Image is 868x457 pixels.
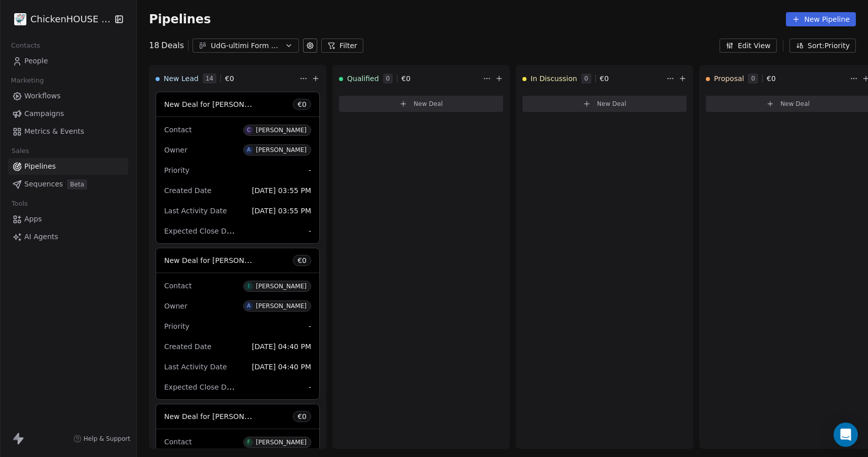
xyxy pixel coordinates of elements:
[16,26,24,34] img: website_grey.svg
[256,283,307,290] div: [PERSON_NAME]
[164,207,227,215] span: Last Activity Date
[247,126,250,134] div: C
[53,60,78,66] div: Dominio
[156,65,297,92] div: New Lead14€0
[14,13,26,25] img: 4.jpg
[8,88,128,104] a: Workflows
[8,105,128,122] a: Campaigns
[8,176,128,193] a: SequencesBeta
[297,255,307,265] span: € 0
[786,12,856,26] button: New Pipeline
[12,11,108,28] button: ChickenHOUSE snc
[225,73,234,84] span: € 0
[164,255,271,265] span: New Deal for [PERSON_NAME]
[156,92,320,244] div: New Deal for [PERSON_NAME]€0ContactC[PERSON_NAME]OwnerA[PERSON_NAME]Priority-Created Date[DATE] 0...
[164,186,211,195] span: Created Date
[789,39,856,53] button: Sort: Priority
[383,73,393,84] span: 0
[7,143,33,159] span: Sales
[247,146,250,154] div: A
[164,146,187,154] span: Owner
[834,423,858,447] div: Open Intercom Messenger
[600,73,609,84] span: € 0
[24,126,84,137] span: Metrics & Events
[720,39,777,53] button: Edit View
[164,411,271,421] span: New Deal for [PERSON_NAME]
[16,16,24,24] img: logo_orange.svg
[339,65,481,92] div: Qualified0€0
[28,16,50,24] div: v 4.0.25
[248,282,249,290] div: I
[164,382,238,392] span: Expected Close Date
[256,439,307,446] div: [PERSON_NAME]
[297,411,307,422] span: € 0
[347,73,379,84] span: Qualified
[26,26,114,34] div: Dominio: [DOMAIN_NAME]
[24,56,48,66] span: People
[149,12,211,26] span: Pipelines
[164,342,211,351] span: Created Date
[309,226,311,236] span: -
[309,321,311,331] span: -
[24,232,58,242] span: AI Agents
[522,96,687,112] button: New Deal
[24,108,64,119] span: Campaigns
[24,214,42,224] span: Apps
[164,126,192,134] span: Contact
[581,73,591,84] span: 0
[309,165,311,175] span: -
[164,438,192,446] span: Contact
[256,127,307,134] div: [PERSON_NAME]
[767,73,776,84] span: € 0
[597,100,626,108] span: New Deal
[7,38,45,53] span: Contacts
[8,158,128,175] a: Pipelines
[164,73,199,84] span: New Lead
[8,228,128,245] a: AI Agents
[531,73,577,84] span: In Discussion
[156,248,320,400] div: New Deal for [PERSON_NAME]€0ContactI[PERSON_NAME]OwnerA[PERSON_NAME]Priority-Created Date[DATE] 0...
[7,196,32,211] span: Tools
[401,73,410,84] span: € 0
[113,60,168,66] div: Keyword (traffico)
[164,282,192,290] span: Contact
[413,100,443,108] span: New Deal
[252,186,311,195] span: [DATE] 03:55 PM
[247,438,250,446] div: F
[164,166,190,174] span: Priority
[256,146,307,154] div: [PERSON_NAME]
[309,382,311,392] span: -
[149,40,184,52] div: 18
[30,13,111,26] span: ChickenHOUSE snc
[211,41,281,51] div: UdG-ultimi Form Compilati
[339,96,503,112] button: New Deal
[252,363,311,371] span: [DATE] 04:40 PM
[7,73,48,88] span: Marketing
[24,91,61,101] span: Workflows
[8,53,128,69] a: People
[164,322,190,330] span: Priority
[252,342,311,351] span: [DATE] 04:40 PM
[164,99,271,109] span: New Deal for [PERSON_NAME]
[67,179,87,189] span: Beta
[24,161,56,172] span: Pipelines
[164,302,187,310] span: Owner
[164,363,227,371] span: Last Activity Date
[203,73,216,84] span: 14
[522,65,664,92] div: In Discussion0€0
[256,302,307,310] div: [PERSON_NAME]
[748,73,758,84] span: 0
[297,99,307,109] span: € 0
[42,59,50,67] img: tab_domain_overview_orange.svg
[780,100,810,108] span: New Deal
[102,59,110,67] img: tab_keywords_by_traffic_grey.svg
[84,435,130,443] span: Help & Support
[714,73,744,84] span: Proposal
[164,226,238,236] span: Expected Close Date
[706,65,848,92] div: Proposal0€0
[247,302,250,310] div: A
[8,211,128,227] a: Apps
[161,40,184,52] span: Deals
[24,179,63,189] span: Sequences
[8,123,128,140] a: Metrics & Events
